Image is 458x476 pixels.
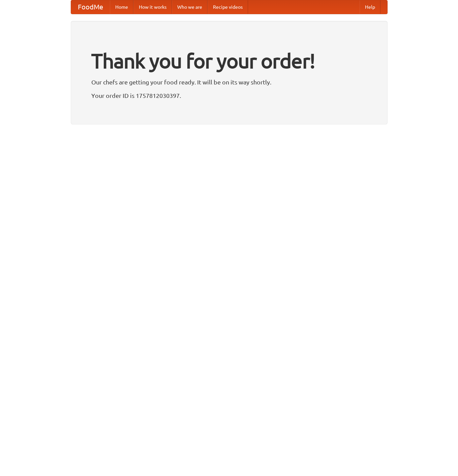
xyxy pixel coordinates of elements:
a: FoodMe [71,0,110,14]
a: Who we are [172,0,208,14]
a: Recipe videos [208,0,248,14]
h1: Thank you for your order! [91,45,367,77]
a: Home [110,0,133,14]
p: Our chefs are getting your food ready. It will be on its way shortly. [91,77,367,87]
p: Your order ID is 1757812030397. [91,90,367,101]
a: How it works [133,0,172,14]
a: Help [360,0,380,14]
